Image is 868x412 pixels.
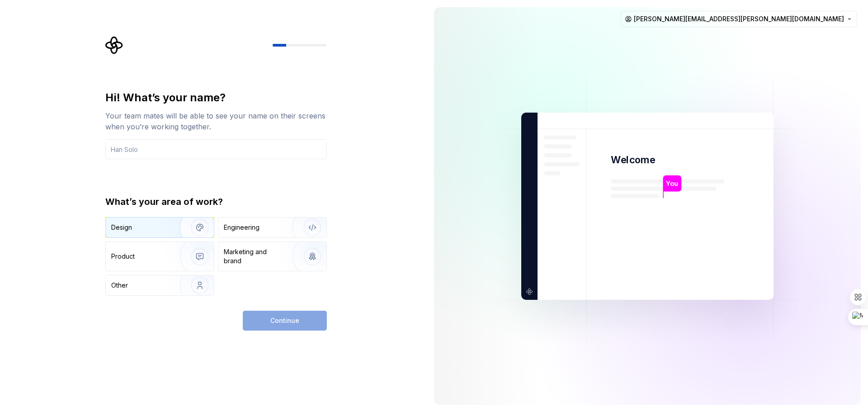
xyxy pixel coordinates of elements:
p: You [666,178,678,188]
div: Your team mates will be able to see your name on their screens when you’re working together. [105,110,327,132]
div: Other [111,281,128,290]
div: Engineering [224,223,259,232]
div: Marketing and brand [224,247,285,265]
input: Han Solo [105,139,327,159]
div: Hi! What’s your name? [105,90,327,105]
button: [PERSON_NAME][EMAIL_ADDRESS][PERSON_NAME][DOMAIN_NAME] [621,11,857,27]
span: [PERSON_NAME][EMAIL_ADDRESS][PERSON_NAME][DOMAIN_NAME] [634,14,844,24]
div: Product [111,252,135,261]
div: What’s your area of work? [105,195,327,208]
div: Design [111,223,132,232]
svg: Supernova Logo [105,36,123,54]
p: Welcome [611,153,655,166]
